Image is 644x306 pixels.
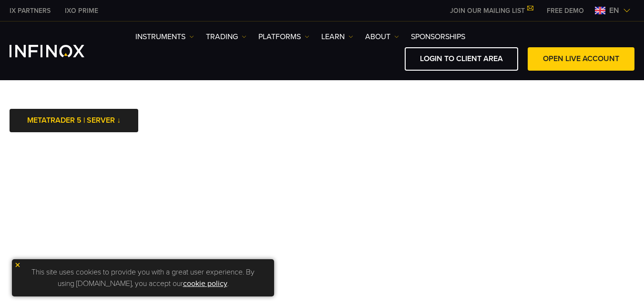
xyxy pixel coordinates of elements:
[411,31,465,42] a: SPONSORSHIPS
[58,6,105,16] a: INFINOX
[10,109,138,132] a: METATRADER 5 | SERVER ↓
[135,31,194,42] a: Instruments
[17,264,269,292] p: This site uses cookies to provide you with a great user experience. By using [DOMAIN_NAME], you a...
[365,31,399,42] a: ABOUT
[206,31,246,42] a: TRADING
[443,7,540,15] a: JOIN OUR MAILING LIST
[10,45,107,57] a: INFINOX Logo
[405,47,518,71] a: LOGIN TO CLIENT AREA
[605,5,623,16] span: en
[2,6,58,16] a: INFINOX
[14,262,21,268] img: yellow close icon
[183,279,227,288] a: cookie policy
[321,31,353,42] a: Learn
[540,6,591,16] a: INFINOX MENU
[258,31,309,42] a: PLATFORMS
[528,47,634,71] a: OPEN LIVE ACCOUNT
